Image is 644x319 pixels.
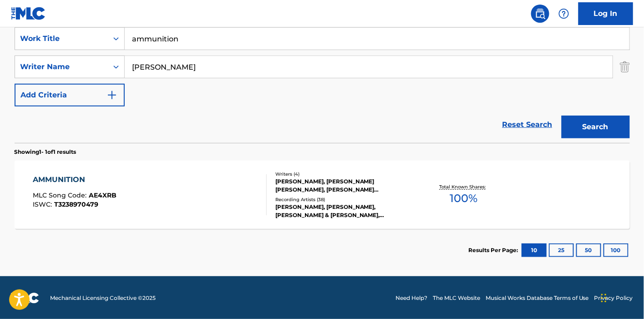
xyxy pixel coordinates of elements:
span: Mechanical Licensing Collective © 2025 [50,294,156,302]
button: Add Criteria [15,84,125,106]
img: 9d2ae6d4665cec9f34b9.svg [106,90,117,101]
img: search [535,8,546,19]
button: 50 [576,243,601,257]
span: T3238970479 [54,200,98,208]
p: Showing 1 - 1 of 1 results [15,148,76,156]
span: 100 % [450,190,478,207]
span: ISWC : [33,200,54,208]
a: The MLC Website [433,294,480,302]
p: Total Known Shares: [440,183,488,190]
a: Reset Search [498,115,557,135]
div: Drag [601,284,607,312]
div: Recording Artists ( 38 ) [275,196,413,203]
div: [PERSON_NAME], [PERSON_NAME] [PERSON_NAME], [PERSON_NAME] [PERSON_NAME], [PERSON_NAME] [275,177,413,194]
div: Work Title [20,33,102,44]
iframe: Chat Widget [598,275,644,319]
a: Log In [578,2,633,25]
div: AMMUNITION [33,174,117,185]
img: Delete Criterion [620,56,630,78]
form: Search Form [15,27,630,143]
a: Need Help? [396,294,427,302]
a: Musical Works Database Terms of Use [486,294,589,302]
div: Writer Name [20,61,102,72]
p: Results Per Page: [469,246,521,254]
button: 25 [549,243,574,257]
span: MLC Song Code : [33,191,89,199]
button: Search [562,116,630,138]
button: 100 [603,243,629,257]
a: Privacy Policy [594,294,633,302]
img: help [558,8,569,19]
a: AMMUNITIONMLC Song Code:AE4XRBISWC:T3238970479Writers (4)[PERSON_NAME], [PERSON_NAME] [PERSON_NAM... [15,161,630,229]
a: Public Search [531,5,549,23]
div: [PERSON_NAME], [PERSON_NAME], [PERSON_NAME] & [PERSON_NAME], [PERSON_NAME], [PERSON_NAME],[PERSON... [275,203,413,219]
img: MLC Logo [11,7,46,20]
span: AE4XRB [89,191,117,199]
div: Help [555,5,573,23]
img: logo [11,293,39,304]
button: 10 [522,243,547,257]
div: Writers ( 4 ) [275,171,413,177]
